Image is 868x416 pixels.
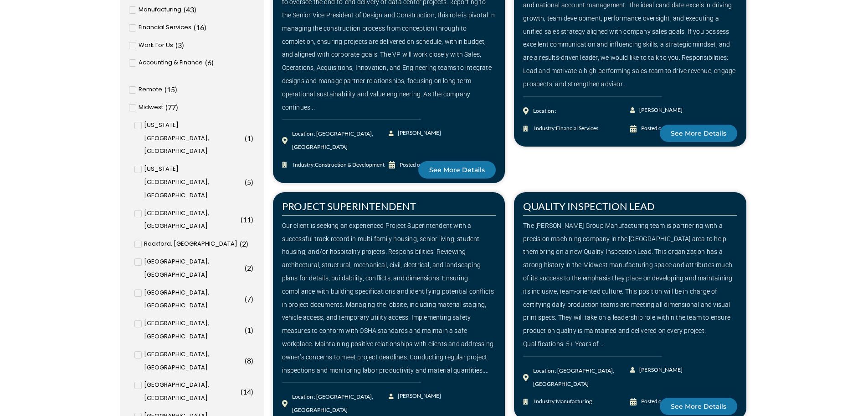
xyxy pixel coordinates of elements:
[671,403,726,410] span: See More Details
[251,215,253,224] span: )
[245,134,247,142] span: (
[523,200,655,212] a: QUALITY INSPECTION LEAD
[207,58,211,67] span: 6
[251,356,253,365] span: )
[144,163,242,202] span: [US_STATE][GEOGRAPHIC_DATA], [GEOGRAPHIC_DATA]
[282,219,496,377] div: Our client is seeking an experienced Project Superintendent with a successful track record in mul...
[251,295,253,303] span: )
[240,239,242,248] span: (
[247,134,251,142] span: 1
[175,41,178,49] span: (
[139,56,203,69] span: Accounting & Finance
[251,387,253,396] span: )
[245,263,247,272] span: (
[245,326,247,334] span: (
[184,5,186,14] span: (
[194,23,196,32] span: (
[523,219,737,351] div: The [PERSON_NAME] Group Manufacturing team is partnering with a precision machining company in th...
[246,239,248,248] span: )
[533,105,556,118] div: Location :
[533,364,630,391] div: Location : [GEOGRAPHIC_DATA], [GEOGRAPHIC_DATA]
[389,390,442,403] a: [PERSON_NAME]
[139,3,181,16] span: Manufacturing
[164,85,167,94] span: (
[144,237,237,251] span: Rockford, [GEOGRAPHIC_DATA]
[251,178,253,186] span: )
[247,295,251,303] span: 7
[178,41,182,49] span: 3
[247,326,251,334] span: 1
[205,58,207,67] span: (
[167,85,175,94] span: 15
[247,263,251,272] span: 2
[637,104,683,117] span: [PERSON_NAME]
[251,326,253,334] span: )
[418,161,496,179] a: See More Details
[243,215,251,224] span: 11
[144,255,242,282] span: [GEOGRAPHIC_DATA], [GEOGRAPHIC_DATA]
[144,119,242,158] span: [US_STATE][GEOGRAPHIC_DATA], [GEOGRAPHIC_DATA]
[176,103,178,111] span: )
[165,103,168,111] span: (
[395,126,441,140] span: [PERSON_NAME]
[144,286,242,313] span: [GEOGRAPHIC_DATA], [GEOGRAPHIC_DATA]
[242,239,246,248] span: 2
[211,58,214,67] span: )
[292,127,389,154] div: Location : [GEOGRAPHIC_DATA], [GEOGRAPHIC_DATA]
[204,23,206,32] span: )
[196,23,204,32] span: 16
[660,398,737,415] a: See More Details
[186,5,194,14] span: 43
[168,103,176,111] span: 77
[139,83,162,96] span: Remote
[245,356,247,365] span: (
[182,41,184,49] span: )
[139,21,191,34] span: Financial Services
[247,356,251,365] span: 8
[194,5,196,14] span: )
[395,390,441,403] span: [PERSON_NAME]
[245,178,247,186] span: (
[251,263,253,272] span: )
[245,295,247,303] span: (
[630,363,683,377] a: [PERSON_NAME]
[389,126,442,140] a: [PERSON_NAME]
[139,101,163,114] span: Midwest
[144,379,238,405] span: [GEOGRAPHIC_DATA], [GEOGRAPHIC_DATA]
[251,134,253,142] span: )
[429,167,485,173] span: See More Details
[241,387,243,396] span: (
[144,207,238,233] span: [GEOGRAPHIC_DATA], [GEOGRAPHIC_DATA]
[637,363,683,377] span: [PERSON_NAME]
[671,130,726,137] span: See More Details
[144,348,242,374] span: [GEOGRAPHIC_DATA], [GEOGRAPHIC_DATA]
[630,104,683,117] a: [PERSON_NAME]
[282,200,416,212] a: PROJECT SUPERINTENDENT
[144,317,242,343] span: [GEOGRAPHIC_DATA], [GEOGRAPHIC_DATA]
[139,39,173,52] span: Work For Us
[247,178,251,186] span: 5
[660,125,737,142] a: See More Details
[243,387,251,396] span: 14
[241,215,243,224] span: (
[175,85,177,94] span: )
